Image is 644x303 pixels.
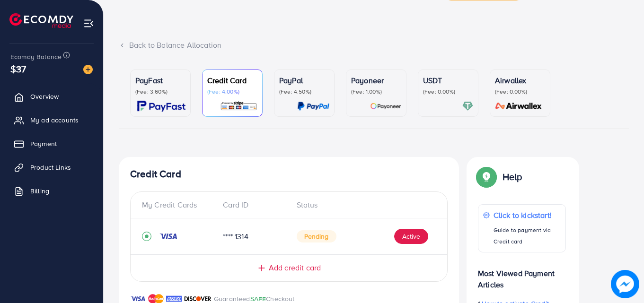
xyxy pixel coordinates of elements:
[478,168,495,185] img: Popup guide
[7,182,96,200] a: Billing
[269,262,321,273] span: Add credit card
[495,88,545,95] p: (Fee: 0.00%)
[279,88,329,95] p: (Fee: 4.50%)
[30,92,59,101] span: Overview
[7,111,96,130] a: My ad accounts
[142,199,215,210] div: My Credit Cards
[10,52,62,61] span: Ecomdy Balance
[7,134,96,153] a: Payment
[503,171,522,182] p: Help
[7,87,96,106] a: Overview
[83,65,93,74] img: image
[142,232,151,241] svg: record circle
[119,40,629,51] div: Back to Balance Allocation
[220,101,257,112] img: card
[159,233,178,240] img: credit
[135,75,185,86] p: PayFast
[297,230,336,242] span: Pending
[279,75,329,86] p: PayPal
[83,18,94,29] img: menu
[612,271,638,297] img: image
[394,229,428,244] button: Active
[492,101,545,112] img: card
[10,62,26,76] span: $37
[30,186,49,196] span: Billing
[423,75,473,86] p: USDT
[494,209,561,221] p: Click to kickstart!
[289,199,436,210] div: Status
[495,75,545,86] p: Airwallex
[297,101,329,112] img: card
[30,115,79,125] span: My ad accounts
[351,75,401,86] p: Payoneer
[9,13,73,28] img: logo
[30,139,57,148] span: Payment
[423,88,473,95] p: (Fee: 0.00%)
[207,88,257,95] p: (Fee: 4.00%)
[351,88,401,95] p: (Fee: 1.00%)
[494,225,561,247] p: Guide to payment via Credit card
[207,75,257,86] p: Credit Card
[370,101,401,112] img: card
[215,199,289,210] div: Card ID
[462,101,473,112] img: card
[130,168,448,180] h4: Credit Card
[30,163,71,172] span: Product Links
[478,260,566,290] p: Most Viewed Payment Articles
[7,158,96,177] a: Product Links
[137,101,185,112] img: card
[135,88,185,95] p: (Fee: 3.60%)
